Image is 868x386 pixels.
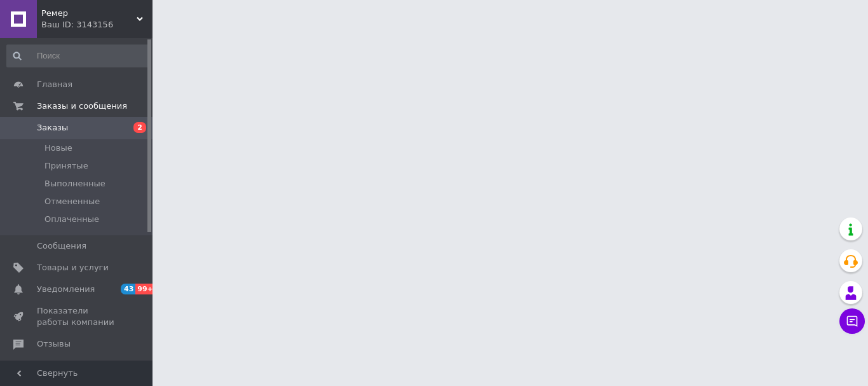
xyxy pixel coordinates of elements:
span: Показатели работы компании [37,305,118,328]
span: 99+ [135,284,156,294]
div: Ваш ID: 3143156 [41,19,153,31]
span: 2 [133,122,146,133]
span: Заказы [37,122,68,134]
input: Поиск [6,45,150,67]
button: Чат с покупателем [839,308,865,334]
span: Заказы и сообщения [37,100,127,112]
span: Товары и услуги [37,262,109,273]
span: Уведомления [37,284,95,295]
span: Главная [37,79,72,90]
span: Оплаченные [44,214,99,225]
span: 43 [121,284,135,294]
span: Ремер [41,8,137,19]
span: Сообщения [37,240,86,252]
span: Отмененные [44,196,100,207]
span: Принятые [44,160,88,172]
span: Новые [44,142,72,154]
span: Отзывы [37,338,71,350]
span: Выполненные [44,178,105,190]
